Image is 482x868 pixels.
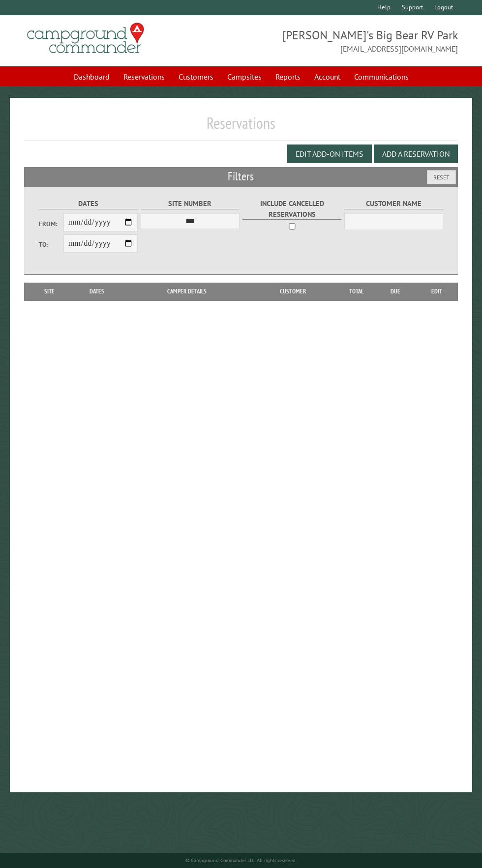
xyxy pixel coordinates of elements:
[344,198,443,209] label: Customer Name
[348,67,415,86] a: Communications
[29,283,70,300] th: Site
[24,114,458,141] h1: Reservations
[308,67,346,86] a: Account
[70,283,124,300] th: Dates
[416,283,458,300] th: Edit
[376,283,416,300] th: Due
[242,198,341,220] label: Include Cancelled Reservations
[221,67,268,86] a: Campsites
[270,67,306,86] a: Reports
[427,170,456,184] button: Reset
[374,145,458,163] button: Add a Reservation
[68,67,116,86] a: Dashboard
[287,145,372,163] button: Edit Add-on Items
[185,857,297,864] small: © Campground Commander LLC. All rights reserved.
[118,67,171,86] a: Reservations
[249,283,336,300] th: Customer
[39,240,63,249] label: To:
[124,283,249,300] th: Camper Details
[241,27,458,55] span: [PERSON_NAME]'s Big Bear RV Park [EMAIL_ADDRESS][DOMAIN_NAME]
[24,19,147,58] img: Campground Commander
[39,219,63,229] label: From:
[336,283,376,300] th: Total
[141,198,240,209] label: Site Number
[173,67,219,86] a: Customers
[24,167,458,186] h2: Filters
[39,198,138,209] label: Dates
